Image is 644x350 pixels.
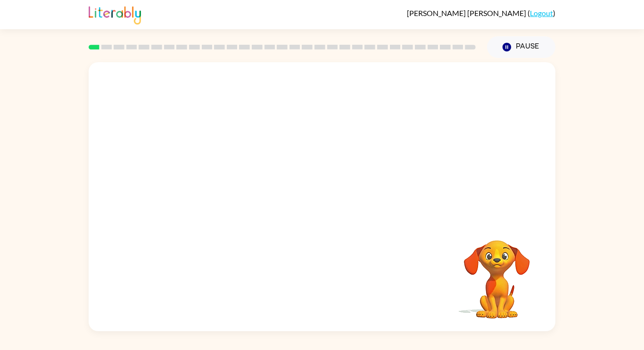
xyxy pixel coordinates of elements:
div: ( ) [407,8,555,17]
button: Pause [487,36,555,58]
video: Your browser must support playing .mp4 files to use Literably. Please try using another browser. [450,226,544,320]
a: Logout [530,8,553,17]
img: Literably [89,4,141,24]
span: [PERSON_NAME] [PERSON_NAME] [407,8,528,17]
